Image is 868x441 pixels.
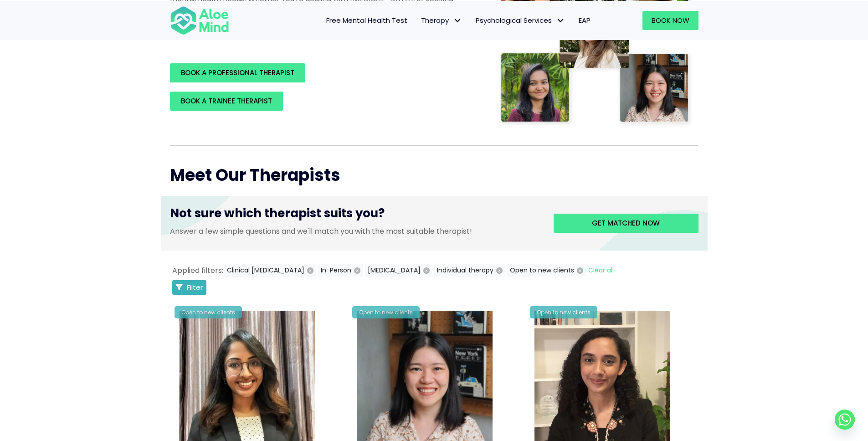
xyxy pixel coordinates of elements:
a: Get matched now [554,214,699,233]
a: BOOK A PROFESSIONAL THERAPIST [170,63,305,82]
span: Psychological Services: submenu [554,14,567,27]
span: Therapy [421,15,462,25]
button: Filter Listings [172,280,207,295]
button: Individual therapy [434,264,505,277]
a: Whatsapp [835,410,855,430]
button: Open to new clients [507,264,586,277]
span: Psychological Services [476,15,565,25]
span: Meet Our Therapists [170,164,340,187]
button: Clear all [588,264,614,277]
div: Open to new clients [352,306,420,318]
button: In-Person [318,264,363,277]
span: Free Mental Health Test [326,15,407,25]
span: BOOK A TRAINEE THERAPIST [181,96,272,106]
span: EAP [579,15,591,25]
button: Clinical [MEDICAL_DATA] [224,264,316,277]
a: Psychological ServicesPsychological Services: submenu [469,11,572,30]
a: EAP [572,11,597,30]
p: Answer a few simple questions and we'll match you with the most suitable therapist! [170,226,540,236]
span: BOOK A PROFESSIONAL THERAPIST [181,68,294,77]
img: Aloe mind Logo [170,5,229,36]
span: Get matched now [592,218,660,228]
h3: Not sure which therapist suits you? [170,205,540,226]
nav: Menu [241,11,597,30]
button: [MEDICAL_DATA] [365,264,432,277]
a: Book Now [642,11,699,30]
a: Free Mental Health Test [319,11,414,30]
a: BOOK A TRAINEE THERAPIST [170,92,283,111]
div: Open to new clients [175,306,242,318]
span: Therapy: submenu [451,14,464,27]
a: TherapyTherapy: submenu [414,11,469,30]
div: Open to new clients [530,306,597,318]
span: Applied filters: [172,265,223,276]
span: Book Now [652,15,689,25]
span: Filter [187,282,203,292]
